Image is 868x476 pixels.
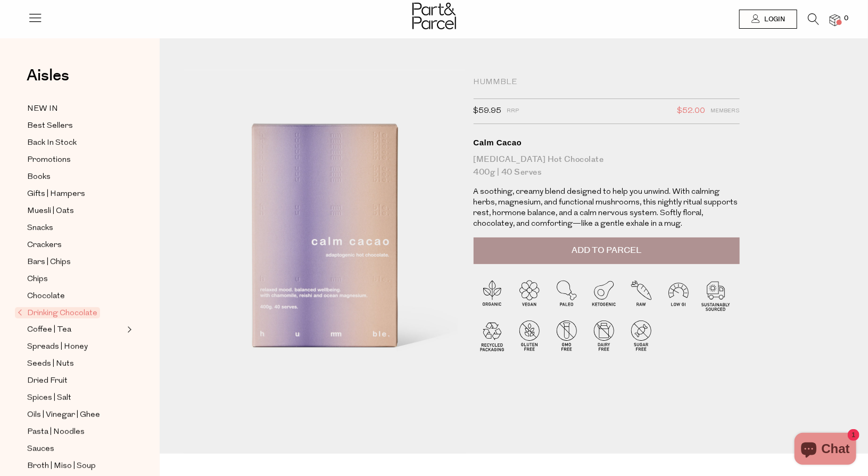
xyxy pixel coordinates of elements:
a: Seeds | Nuts [27,357,124,371]
p: A soothing, creamy blend designed to help you unwind. With calming herbs, magnesium, and function... [474,187,740,229]
span: Pasta | Noodles [27,426,85,439]
a: Best Sellers [27,119,124,133]
a: Coffee | Tea [27,323,124,337]
span: Dried Fruit [27,375,68,388]
span: Drinking Chocolate [15,307,100,318]
span: Coffee | Tea [27,324,71,337]
span: Crackers [27,239,62,252]
span: Best Sellers [27,120,73,133]
img: P_P-ICONS-Live_Bec_V11_Ketogenic.svg [585,276,623,314]
span: 0 [841,14,851,23]
a: Snacks [27,221,124,235]
span: Aisles [27,64,69,87]
a: Broth | Miso | Soup [27,459,124,473]
div: [MEDICAL_DATA] Hot Chocolate 400g | 40 serves [474,153,740,179]
a: Gifts | Hampers [27,187,124,201]
span: Add to Parcel [572,244,641,257]
a: Books [27,170,124,184]
a: Spreads | Honey [27,340,124,354]
button: Expand/Collapse Coffee | Tea [125,323,132,336]
span: $52.00 [677,104,706,118]
img: P_P-ICONS-Live_Bec_V11_Vegan.svg [511,276,548,314]
a: Bars | Chips [27,256,124,269]
span: RRP [507,104,519,118]
span: Members [711,104,740,118]
span: Books [27,171,51,184]
img: P_P-ICONS-Live_Bec_V11_Recycle_Packaging.svg [474,317,511,354]
a: Chips [27,273,124,286]
span: $59.95 [474,104,502,118]
span: NEW IN [27,103,58,116]
span: Gifts | Hampers [27,188,85,201]
img: P_P-ICONS-Live_Bec_V11_Raw.svg [623,276,660,314]
img: P_P-ICONS-Live_Bec_V11_Sugar_Free.svg [623,317,660,354]
img: P_P-ICONS-Live_Bec_V11_Sustainable_Sourced.svg [697,276,734,314]
span: Bars | Chips [27,256,71,269]
a: Aisles [27,68,69,94]
span: Spreads | Honey [27,341,88,354]
span: Snacks [27,222,53,235]
img: P_P-ICONS-Live_Bec_V11_Dairy_Free.svg [585,317,623,354]
span: Spices | Salt [27,392,71,405]
img: P_P-ICONS-Live_Bec_V11_Organic.svg [474,276,511,314]
span: Chocolate [27,290,65,303]
img: P_P-ICONS-Live_Bec_V11_Paleo.svg [548,276,585,314]
img: P_P-ICONS-Live_Bec_V11_GMO_Free.svg [548,317,585,354]
a: Chocolate [27,290,124,303]
inbox-online-store-chat: Shopify online store chat [791,433,859,467]
a: Muesli | Oats [27,204,124,218]
a: Oils | Vinegar | Ghee [27,408,124,422]
span: Oils | Vinegar | Ghee [27,409,100,422]
span: Sauces [27,443,54,456]
a: Crackers [27,239,124,252]
span: Chips [27,273,48,286]
div: Hummble [474,77,740,88]
span: Muesli | Oats [27,205,74,218]
img: P_P-ICONS-Live_Bec_V11_Low_Gi.svg [660,276,697,314]
a: Login [739,10,797,29]
a: Sauces [27,442,124,456]
span: Login [762,15,785,24]
span: Seeds | Nuts [27,358,74,371]
img: P_P-ICONS-Live_Bec_V11_Gluten_Free.svg [511,317,548,354]
a: Dried Fruit [27,374,124,388]
div: Calm Cacao [474,137,740,148]
a: 0 [830,14,840,26]
span: Broth | Miso | Soup [27,460,96,473]
span: Promotions [27,154,71,167]
span: Back In Stock [27,137,77,150]
img: Calm Cacao [192,81,458,414]
a: Pasta | Noodles [27,425,124,439]
img: Part&Parcel [412,3,456,29]
a: Back In Stock [27,136,124,150]
a: Drinking Chocolate [18,307,124,319]
a: Promotions [27,153,124,167]
a: NEW IN [27,102,124,116]
a: Spices | Salt [27,391,124,405]
button: Add to Parcel [474,237,740,264]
